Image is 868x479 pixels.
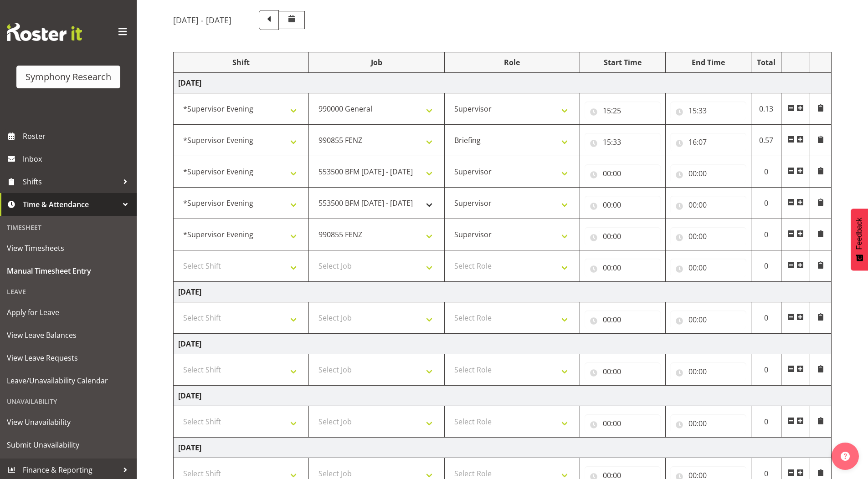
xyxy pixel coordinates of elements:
div: Total [756,57,777,68]
td: 0 [751,302,781,334]
td: [DATE] [174,334,832,354]
span: View Leave Balances [7,328,130,342]
input: Click to select... [670,227,746,245]
span: Roster [23,129,132,143]
div: Start Time [585,57,661,68]
input: Click to select... [670,259,746,277]
img: help-xxl-2.png [841,452,850,461]
span: Finance & Reporting [23,463,118,477]
td: 0 [751,219,781,250]
span: Leave/Unavailability Calendar [7,374,130,387]
td: 0 [751,250,781,282]
span: View Leave Requests [7,351,130,365]
input: Click to select... [585,196,661,214]
div: Role [449,57,575,68]
span: View Timesheets [7,241,130,255]
input: Click to select... [670,311,746,329]
td: 0 [751,156,781,188]
td: 0 [751,188,781,219]
td: 0 [751,354,781,386]
span: Manual Timesheet Entry [7,264,130,278]
input: Click to select... [585,414,661,433]
div: Job [313,57,439,68]
a: View Leave Balances [2,324,134,347]
input: Click to select... [670,102,746,120]
input: Click to select... [670,414,746,433]
div: Unavailability [2,392,134,411]
td: [DATE] [174,438,832,458]
td: 0.13 [751,93,781,125]
span: Time & Attendance [23,198,118,211]
a: Submit Unavailability [2,433,134,456]
a: View Leave Requests [2,347,134,369]
input: Click to select... [670,164,746,183]
span: View Unavailability [7,415,130,429]
span: Apply for Leave [7,306,130,319]
span: Shifts [23,175,118,189]
input: Click to select... [585,133,661,151]
input: Click to select... [585,259,661,277]
td: 0 [751,406,781,438]
a: Leave/Unavailability Calendar [2,369,134,392]
div: Leave [2,282,134,301]
a: View Timesheets [2,237,134,260]
input: Click to select... [585,311,661,329]
div: Timesheet [2,218,134,237]
td: [DATE] [174,282,832,302]
input: Click to select... [585,362,661,381]
a: Manual Timesheet Entry [2,260,134,282]
button: Feedback - Show survey [851,209,868,270]
img: Rosterit website logo [7,23,82,41]
td: [DATE] [174,73,832,93]
h5: [DATE] - [DATE] [173,15,231,25]
a: Apply for Leave [2,301,134,324]
a: View Unavailability [2,411,134,433]
input: Click to select... [585,102,661,120]
span: Feedback [855,218,863,250]
td: [DATE] [174,386,832,406]
span: Inbox [23,152,132,166]
div: Shift [178,57,304,68]
div: End Time [670,57,746,68]
span: Submit Unavailability [7,438,130,452]
input: Click to select... [585,227,661,245]
input: Click to select... [670,196,746,214]
div: Symphony Research [26,70,111,84]
input: Click to select... [585,164,661,183]
input: Click to select... [670,362,746,381]
td: 0.57 [751,125,781,156]
input: Click to select... [670,133,746,151]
